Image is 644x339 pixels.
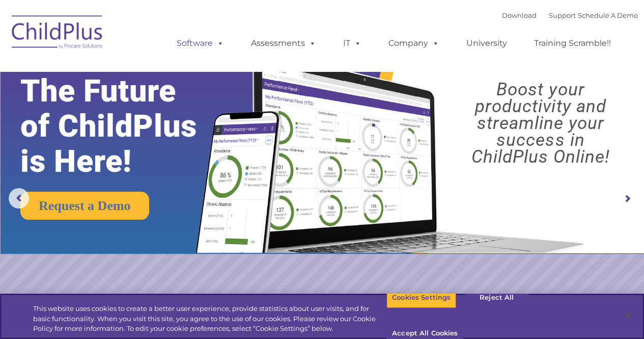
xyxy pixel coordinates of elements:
[617,304,639,327] button: Close
[502,11,638,19] font: |
[20,73,226,179] rs-layer: The Future of ChildPlus is Here!
[456,33,517,54] a: University
[142,109,185,117] span: Phone number
[33,304,386,334] div: This website uses cookies to create a better user experience, provide statistics about user visit...
[333,33,372,54] a: IT
[524,33,621,54] a: Training Scramble!!
[386,287,456,308] button: Cookies Settings
[578,11,638,19] a: Schedule A Demo
[502,11,537,19] a: Download
[378,33,450,54] a: Company
[7,8,108,59] img: ChildPlus by Procare Solutions
[445,81,636,165] rs-layer: Boost your productivity and streamline your success in ChildPlus Online!
[142,67,173,75] span: Last name
[166,33,234,54] a: Software
[20,192,149,220] a: Request a Demo
[465,287,528,308] button: Reject All
[549,11,576,19] a: Support
[241,33,326,54] a: Assessments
